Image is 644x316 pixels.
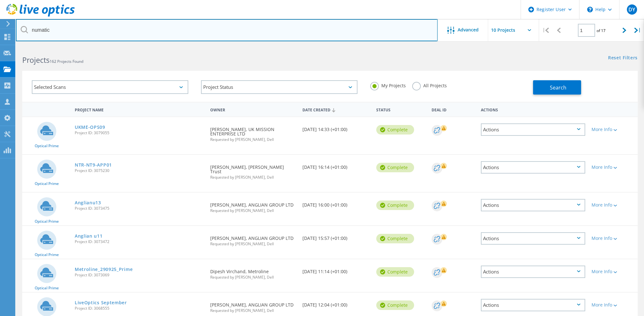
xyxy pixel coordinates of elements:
[481,299,585,311] div: Actions
[539,19,552,42] div: |
[608,56,638,61] a: Reset Filters
[6,13,75,18] a: Live Optics Dashboard
[210,309,296,313] span: Requested by [PERSON_NAME], Dell
[210,209,296,213] span: Requested by [PERSON_NAME], Dell
[207,103,299,115] div: Owner
[299,117,373,138] div: [DATE] 14:33 (+01:00)
[35,182,59,186] span: Optical Prime
[75,125,105,129] a: UKME-OPS09
[210,242,296,246] span: Requested by [PERSON_NAME], Dell
[50,59,83,64] span: 162 Projects Found
[370,82,406,88] label: My Projects
[201,80,357,94] div: Project Status
[458,28,479,32] span: Advanced
[481,161,585,174] div: Actions
[628,7,635,12] span: DY
[207,259,299,286] div: Dipesh Virchand, Metroline
[481,232,585,245] div: Actions
[75,169,204,173] span: Project ID: 3075230
[376,300,414,310] div: Complete
[550,84,566,91] span: Search
[75,240,204,244] span: Project ID: 3073472
[481,266,585,278] div: Actions
[207,155,299,186] div: [PERSON_NAME], [PERSON_NAME] Trust
[207,226,299,252] div: [PERSON_NAME], ANGLIAN GROUP LTD
[75,273,204,277] span: Project ID: 3073069
[592,303,634,307] div: More Info
[35,286,59,290] span: Optical Prime
[428,103,478,115] div: Deal Id
[207,117,299,148] div: [PERSON_NAME], UK MISSION ENTERPRISE LTD
[299,293,373,313] div: [DATE] 12:04 (+01:00)
[376,163,414,172] div: Complete
[587,7,593,12] svg: \n
[75,207,204,210] span: Project ID: 3073475
[592,165,634,169] div: More Info
[376,267,414,277] div: Complete
[75,131,204,135] span: Project ID: 3079055
[72,103,207,115] div: Project Name
[481,123,585,136] div: Actions
[299,193,373,214] div: [DATE] 16:00 (+01:00)
[299,226,373,247] div: [DATE] 15:57 (+01:00)
[376,125,414,135] div: Complete
[75,234,103,238] a: Anglian u11
[75,267,133,272] a: Metroline_290925_Prime
[299,103,373,115] div: Date Created
[376,201,414,210] div: Complete
[597,28,606,33] span: of 17
[35,253,59,257] span: Optical Prime
[207,193,299,219] div: [PERSON_NAME], ANGLIAN GROUP LTD
[592,127,634,132] div: More Info
[376,234,414,243] div: Complete
[631,19,644,42] div: |
[22,55,50,65] b: Projects
[210,175,296,179] span: Requested by [PERSON_NAME], Dell
[299,155,373,176] div: [DATE] 16:14 (+01:00)
[592,203,634,207] div: More Info
[592,236,634,240] div: More Info
[35,144,59,148] span: Optical Prime
[35,220,59,223] span: Optical Prime
[299,259,373,280] div: [DATE] 11:14 (+01:00)
[210,138,296,142] span: Requested by [PERSON_NAME], Dell
[478,103,588,115] div: Actions
[75,163,112,167] a: NTR-NT9-APP01
[16,19,438,41] input: Search projects by name, owner, ID, company, etc
[373,103,428,115] div: Status
[75,300,127,305] a: LiveOptics September
[32,80,188,94] div: Selected Scans
[75,201,101,205] a: Anglianu13
[75,306,204,310] span: Project ID: 3068555
[533,80,581,95] button: Search
[210,275,296,279] span: Requested by [PERSON_NAME], Dell
[481,199,585,211] div: Actions
[592,269,634,274] div: More Info
[412,82,447,88] label: All Projects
